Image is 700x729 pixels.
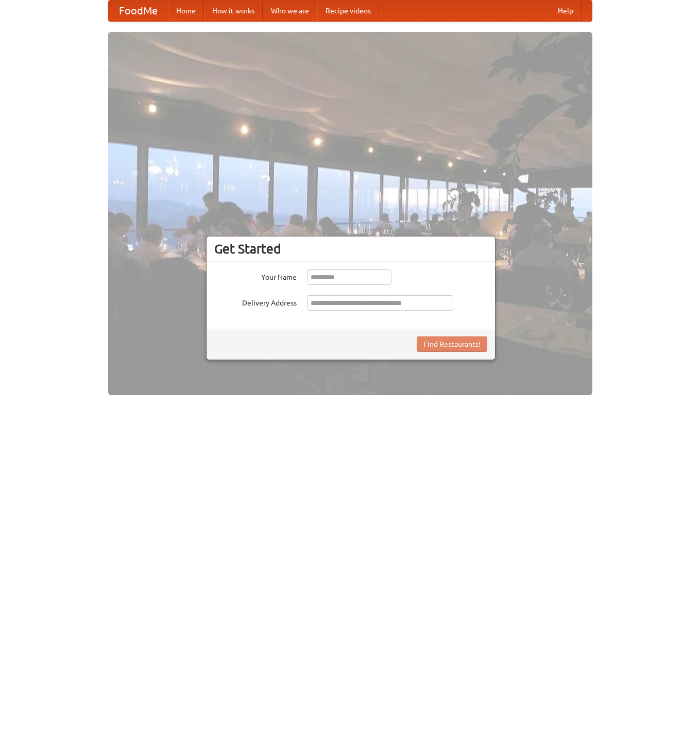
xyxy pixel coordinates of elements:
[550,1,582,21] a: Help
[214,241,487,257] h3: Get Started
[417,336,487,352] button: Find Restaurants!
[263,1,317,21] a: Who we are
[214,269,297,282] label: Your Name
[317,1,379,21] a: Recipe videos
[168,1,204,21] a: Home
[204,1,263,21] a: How it works
[109,1,168,21] a: FoodMe
[214,295,297,308] label: Delivery Address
